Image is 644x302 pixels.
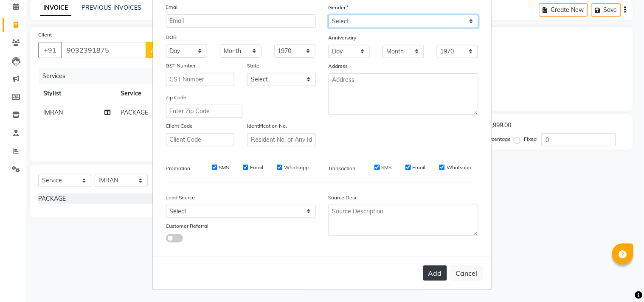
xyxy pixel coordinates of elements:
[247,133,316,146] input: Resident No. or Any Id
[166,62,196,70] label: GST Number
[166,194,195,201] label: Lead Source
[166,165,191,172] label: Promotion
[247,62,259,70] label: State
[423,266,447,281] button: Add
[413,164,426,171] label: Email
[329,34,357,42] label: Anniversary
[250,164,263,171] label: Email
[450,265,483,281] button: Cancel
[447,164,471,171] label: Whatsapp
[166,222,209,230] label: Customer Referral
[329,62,348,70] label: Address
[166,3,179,11] label: Email
[247,122,287,130] label: Identification No.
[166,73,235,86] input: GST Number
[166,14,316,28] input: Email
[382,164,392,171] label: SMS
[166,133,235,146] input: Client Code
[284,164,309,171] label: Whatsapp
[166,94,187,101] label: Zip Code
[166,122,193,130] label: Client Code
[166,34,177,41] label: DOB
[329,194,358,201] label: Source Desc
[219,164,229,171] label: SMS
[329,165,356,172] label: Transaction
[329,4,349,11] label: Gender
[166,105,242,118] input: Enter Zip Code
